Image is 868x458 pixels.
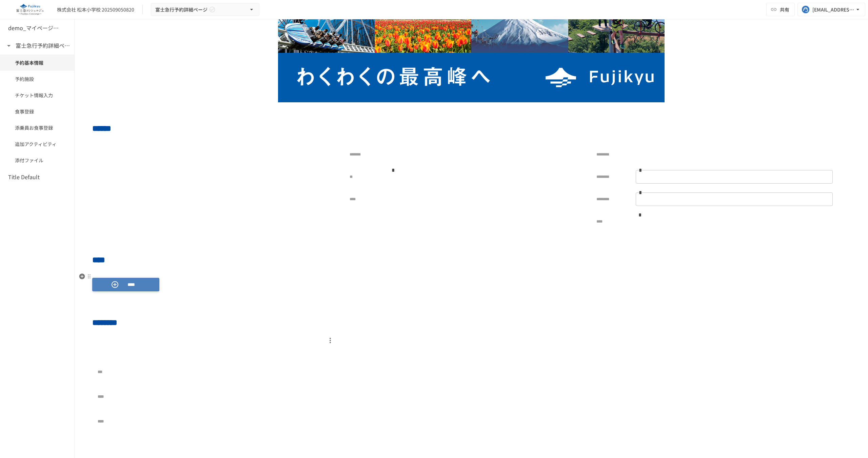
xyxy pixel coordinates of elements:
span: 食事登録 [15,108,59,115]
span: 添乗員お食事登録 [15,124,59,131]
h6: 富士急行予約詳細ページ [16,41,70,50]
h6: Title Default [8,173,40,182]
span: 添付ファイル [15,157,59,164]
button: [EMAIL_ADDRESS][DOMAIN_NAME] [797,3,865,16]
h6: demo_マイページ詳細 [8,24,62,33]
img: eQeGXtYPV2fEKIA3pizDiVdzO5gJTl2ahLbsPaD2E4R [8,4,52,15]
button: 富士急行予約詳細ページ [151,3,259,16]
button: 共有 [766,3,795,16]
span: 富士急行予約詳細ページ [155,5,208,14]
span: 予約施設 [15,75,59,83]
div: [EMAIL_ADDRESS][DOMAIN_NAME] [812,5,854,14]
div: 株式会社 松本小学校 202509050820 [57,6,134,13]
span: 追加アクティビティ [15,140,59,148]
span: 予約基本情報 [15,59,59,66]
span: 共有 [780,6,789,13]
span: チケット情報入力 [15,91,59,99]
